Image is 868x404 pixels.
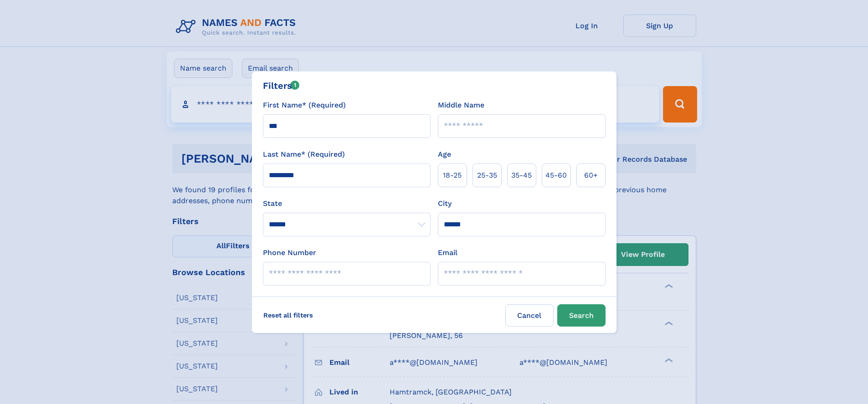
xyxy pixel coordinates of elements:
label: Middle Name [438,100,484,111]
span: 35‑45 [511,170,532,181]
label: Cancel [505,304,554,327]
label: Phone Number [263,247,316,258]
label: First Name* (Required) [263,100,346,111]
span: 45‑60 [545,170,567,181]
span: 60+ [584,170,598,181]
label: Email [438,247,457,258]
label: Last Name* (Required) [263,149,345,160]
label: City [438,198,452,209]
label: State [263,198,431,209]
button: Search [557,304,606,327]
label: Age [438,149,451,160]
span: 18‑25 [443,170,462,181]
span: 25‑35 [477,170,497,181]
div: Filters [263,79,300,92]
label: Reset all filters [257,304,319,326]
